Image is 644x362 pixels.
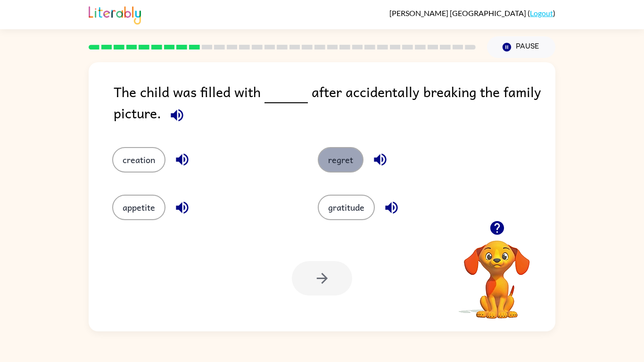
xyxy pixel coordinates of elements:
[112,147,165,173] button: creation
[450,226,544,320] video: Your browser must support playing .mp4 files to use Literably. Please try using another browser.
[318,195,375,220] button: gratitude
[89,4,141,25] img: Literably
[112,195,165,220] button: appetite
[114,81,555,128] div: The child was filled with after accidentally breaking the family picture.
[487,36,555,58] button: Pause
[530,8,553,17] a: Logout
[389,8,528,17] span: [PERSON_NAME] [GEOGRAPHIC_DATA]
[318,147,363,173] button: regret
[389,8,555,17] div: ( )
